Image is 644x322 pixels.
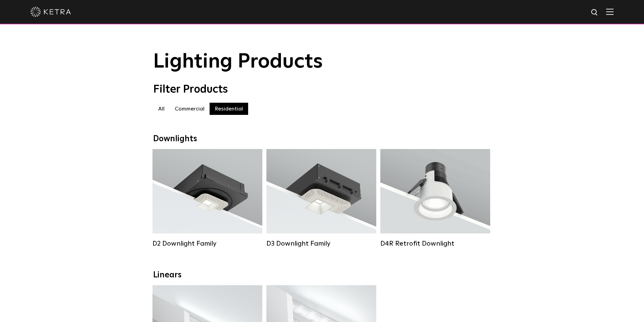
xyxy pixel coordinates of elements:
img: search icon [591,8,599,17]
label: All [153,103,170,115]
img: ketra-logo-2019-white [30,7,71,17]
div: Downlights [153,134,491,144]
a: D3 Downlight Family Lumen Output:700 / 900 / 1100Colors:White / Black / Silver / Bronze / Paintab... [266,149,376,248]
div: D2 Downlight Family [152,240,262,248]
span: Lighting Products [153,52,323,72]
a: D4R Retrofit Downlight Lumen Output:800Colors:White / BlackBeam Angles:15° / 25° / 40° / 60°Watta... [380,149,490,248]
label: Residential [210,103,248,115]
label: Commercial [170,103,210,115]
div: D3 Downlight Family [266,240,376,248]
a: D2 Downlight Family Lumen Output:1200Colors:White / Black / Gloss Black / Silver / Bronze / Silve... [152,149,262,248]
div: Filter Products [153,83,491,96]
div: D4R Retrofit Downlight [380,240,490,248]
div: Linears [153,270,491,280]
img: Hamburger%20Nav.svg [606,8,614,15]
